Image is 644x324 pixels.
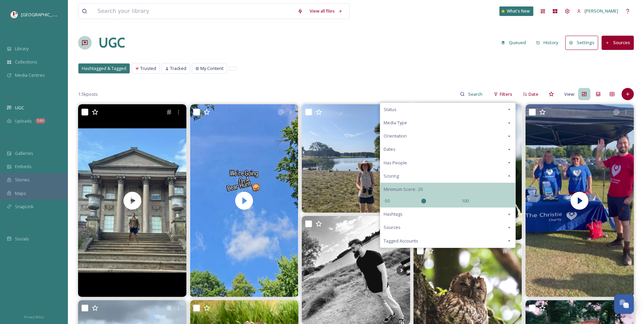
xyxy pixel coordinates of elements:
img: thumbnail [526,104,634,297]
span: Hashtags [384,211,403,217]
a: History [533,36,566,49]
span: Has People [384,160,407,166]
span: View: [564,91,575,97]
span: Date [529,91,538,97]
span: 20 [418,186,423,193]
span: Privacy Policy [24,315,44,319]
span: Socials [15,236,29,242]
button: Sources [602,36,634,50]
span: Maps [15,190,26,197]
span: WIDGETS [7,140,22,145]
span: Media Type [384,120,407,126]
span: Hashtagged & Tagged [82,65,126,72]
span: UGC [15,105,24,111]
video: #tattonpark #uk #mexican #lovinlife [78,104,186,297]
a: Settings [565,36,602,50]
span: Library [15,46,29,52]
span: Scoring [384,173,399,179]
span: Trusted [140,65,156,72]
img: We have been getting out and about this weekend to make the most of the weather. Today we walked ... [302,104,410,213]
span: MEDIA [7,35,19,40]
a: Queued [498,36,533,49]
a: What's New [499,6,533,16]
img: thumbnail [190,104,298,297]
span: COLLECT [7,94,21,99]
span: SnapLink [15,203,34,210]
span: Tracked [170,65,186,72]
input: Search your library [94,4,294,19]
span: 100 [462,198,469,204]
span: Media Centres [15,72,45,78]
span: Orientation [384,133,407,139]
span: Uploads [15,118,32,124]
button: History [533,36,562,49]
span: Stories [15,177,30,183]
span: Sources [384,224,401,231]
span: Dates [384,146,395,152]
input: Search [465,87,487,101]
img: download%20(5).png [11,11,18,18]
span: Tagged Accounts [384,238,418,244]
span: [PERSON_NAME] [585,8,618,14]
a: View all files [306,4,346,18]
video: 🐻 We're Going On a Bear Hunt... ☀️🌿 Ah we've had such a gorgeous Sunday finding the Bears in tatt... [190,104,298,297]
button: Settings [565,36,598,50]
img: thumbnail [78,104,186,297]
span: [GEOGRAPHIC_DATA] [21,11,64,18]
a: UGC [98,33,125,53]
span: Minimum Score: [384,186,416,193]
span: 1.5k posts [78,91,98,97]
span: SOCIALS [7,225,20,230]
a: Privacy Policy [24,312,44,321]
a: [PERSON_NAME] [573,4,622,18]
button: Queued [498,36,529,49]
div: 344 [35,118,45,124]
video: Tatton Park, you did not disappoint 🌳 🦌 Big congratulations to every 5k and 10k finisher - you ma... [526,104,634,297]
span: Status [384,106,397,113]
span: -50 [384,198,390,204]
span: Galleries [15,150,33,157]
span: Collections [15,59,37,65]
span: Embeds [15,163,32,170]
span: My Content [200,65,223,72]
span: Filters [500,91,512,97]
button: Open Chat [614,294,634,314]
